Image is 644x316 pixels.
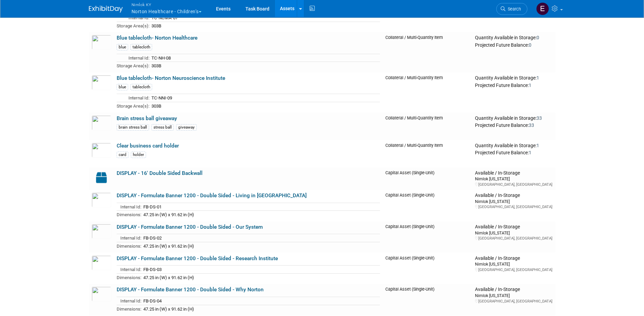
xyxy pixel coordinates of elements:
div: holder [131,152,146,158]
div: Available / In-Storage [475,224,552,230]
td: Internal Id: [117,203,141,211]
div: [GEOGRAPHIC_DATA], [GEOGRAPHIC_DATA] [475,299,552,304]
td: Internal Id: [117,54,149,62]
span: 1 [529,150,531,155]
img: ExhibitDay [89,6,123,13]
span: 47.25 in (W) x 91.62 in (H) [143,275,194,280]
span: 47.25 in (W) x 91.62 in (H) [143,244,194,249]
a: DISPLAY - 16' Double Sided Backwall [117,170,202,176]
a: DISPLAY - Formulate Banner 1200 - Double Sided - Our System [117,224,263,230]
div: giveaway [176,124,197,131]
td: 303B [149,22,380,29]
div: [GEOGRAPHIC_DATA], [GEOGRAPHIC_DATA] [475,182,552,187]
img: Elizabeth Griffin [536,2,549,15]
div: Projected Future Balance: [475,149,552,156]
a: Clear business card holder [117,143,179,149]
td: Capital Asset (Single-Unit) [383,253,473,284]
div: card [117,152,128,158]
td: FB-DS-03 [141,266,380,274]
td: Internal Id: [117,266,141,274]
td: Capital Asset (Single-Unit) [383,190,473,221]
td: Collateral / Multi-Quantity Item [383,32,473,72]
span: 1 [529,83,531,88]
span: 33 [529,122,534,128]
td: Internal Id: [117,94,149,102]
a: Search [496,3,527,15]
a: Brain stress ball giveaway [117,115,177,121]
div: Available / In-Storage [475,193,552,199]
span: 47.25 in (W) x 91.62 in (H) [143,307,194,312]
div: Quantity Available in Storage: [475,75,552,81]
div: tablecloth [130,84,152,90]
div: brain stress ball [117,124,149,131]
span: 0 [529,42,531,48]
div: Available / In-Storage [475,287,552,293]
td: 303B [149,62,380,70]
span: 47.25 in (W) x 91.62 in (H) [143,212,194,217]
td: Internal Id: [117,297,141,305]
div: Projected Future Balance: [475,41,552,48]
div: Nimlok [US_STATE] [475,261,552,267]
div: blue [117,84,128,90]
td: Capital Asset (Single-Unit) [383,221,473,253]
a: DISPLAY - Formulate Banner 1200 - Double Sided - Why Norton [117,287,264,293]
td: Dimensions: [117,305,141,313]
td: Dimensions: [117,211,141,219]
span: 1 [536,143,539,148]
div: Available / In-Storage [475,255,552,262]
td: FB-DS-01 [141,203,380,211]
span: 1 [536,75,539,81]
img: Capital-Asset-Icon-2.png [92,170,111,185]
div: Nimlok [US_STATE] [475,176,552,182]
span: Storage Area(s): [117,23,149,28]
a: DISPLAY - Formulate Banner 1200 - Double Sided - Research Institute [117,255,278,262]
div: [GEOGRAPHIC_DATA], [GEOGRAPHIC_DATA] [475,204,552,209]
td: Dimensions: [117,242,141,250]
a: Blue tablecloth- Norton Neuroscience Institute [117,75,225,81]
a: DISPLAY - Formulate Banner 1200 - Double Sided - Living in [GEOGRAPHIC_DATA] [117,193,307,199]
div: Available / In-Storage [475,170,552,176]
div: stress ball [151,124,174,131]
span: 33 [536,115,542,121]
td: Internal Id: [117,234,141,242]
td: TC-NH-08 [149,54,380,62]
td: FB-DS-02 [141,234,380,242]
div: Quantity Available in Storage: [475,35,552,41]
td: Capital Asset (Single-Unit) [383,167,473,190]
div: Nimlok [US_STATE] [475,293,552,298]
td: 303B [149,102,380,110]
td: Dimensions: [117,273,141,281]
span: 0 [536,35,539,40]
span: Storage Area(s): [117,63,149,68]
div: Quantity Available in Storage: [475,115,552,121]
td: Collateral / Multi-Quantity Item [383,140,473,167]
div: [GEOGRAPHIC_DATA], [GEOGRAPHIC_DATA] [475,267,552,272]
a: Blue tablecloth- Norton Healthcare [117,35,197,41]
div: Nimlok [US_STATE] [475,199,552,204]
div: blue [117,44,128,50]
td: Collateral / Multi-Quantity Item [383,72,473,113]
td: TC-NNI-09 [149,94,380,102]
td: Capital Asset (Single-Unit) [383,284,473,315]
span: Storage Area(s): [117,104,149,109]
div: Nimlok [US_STATE] [475,230,552,236]
div: Projected Future Balance: [475,121,552,129]
div: Quantity Available in Storage: [475,143,552,149]
div: [GEOGRAPHIC_DATA], [GEOGRAPHIC_DATA] [475,236,552,241]
div: Projected Future Balance: [475,81,552,89]
span: Nimlok KY [132,1,201,8]
div: tablecloth [130,44,152,50]
span: Search [505,6,521,12]
td: Collateral / Multi-Quantity Item [383,113,473,140]
td: FB-DS-04 [141,297,380,305]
